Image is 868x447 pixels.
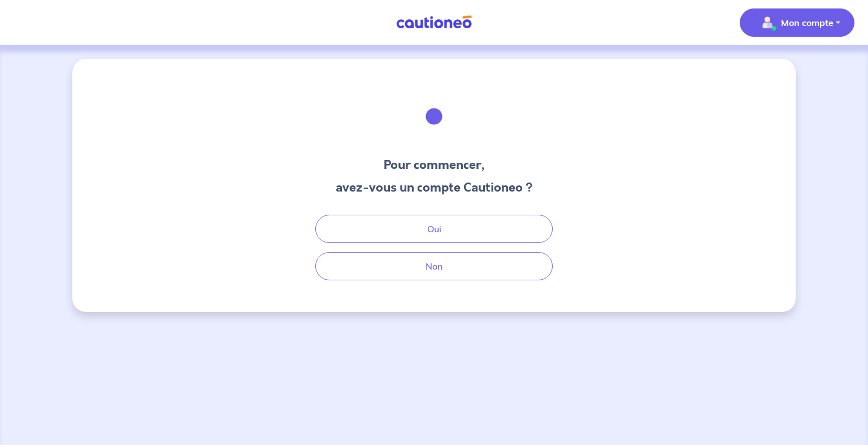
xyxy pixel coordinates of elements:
img: Cautioneo [392,15,476,29]
p: Mon compte [781,16,834,29]
img: illu_welcome.svg [403,86,465,147]
img: illu_account_valid_menu.svg [758,14,776,32]
h3: avez-vous un compte Cautioneo ? [336,179,533,197]
button: Oui [315,215,553,243]
h3: Pour commencer, [336,156,533,174]
button: illu_account_valid_menu.svgMon compte [740,8,854,37]
button: Non [315,252,553,280]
